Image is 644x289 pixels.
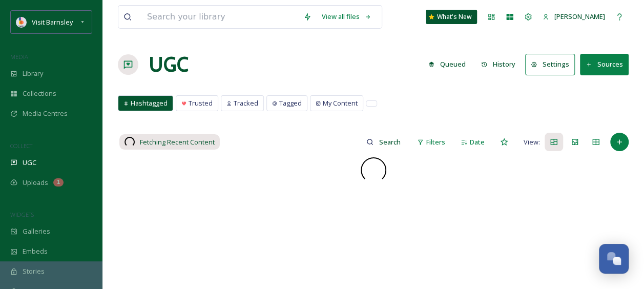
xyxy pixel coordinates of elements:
span: Galleries [23,226,50,236]
a: History [476,54,526,74]
a: What's New [426,10,477,24]
span: View: [524,137,540,147]
button: Queued [423,54,471,74]
span: MEDIA [10,53,28,60]
span: Uploads [23,178,48,188]
span: Library [23,69,43,78]
span: Filters [426,137,445,147]
span: Trusted [189,98,213,108]
span: Collections [23,89,56,98]
span: Hashtagged [131,98,168,108]
input: Search your library [142,6,298,28]
span: Media Centres [23,109,68,118]
span: Tagged [279,98,302,108]
a: [PERSON_NAME] [537,7,610,27]
span: Stories [23,266,45,276]
button: Sources [580,54,629,75]
span: Visit Barnsley [32,17,73,27]
div: 1 [53,178,64,187]
span: WIDGETS [10,211,34,218]
span: My Content [323,98,358,108]
span: Tracked [234,98,258,108]
a: View all files [317,7,377,27]
a: Settings [525,54,580,75]
button: Settings [525,54,575,75]
span: [PERSON_NAME] [554,12,605,21]
a: Queued [423,54,476,74]
img: barnsley-logo-in-colour.png [16,17,27,27]
span: Fetching Recent Content [140,137,215,147]
input: Search [373,132,407,152]
a: UGC [149,49,189,80]
span: UGC [23,158,36,168]
button: Open Chat [599,244,629,274]
button: History [476,54,521,74]
span: COLLECT [10,142,32,150]
span: Embeds [23,246,48,256]
span: Date [470,137,485,147]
